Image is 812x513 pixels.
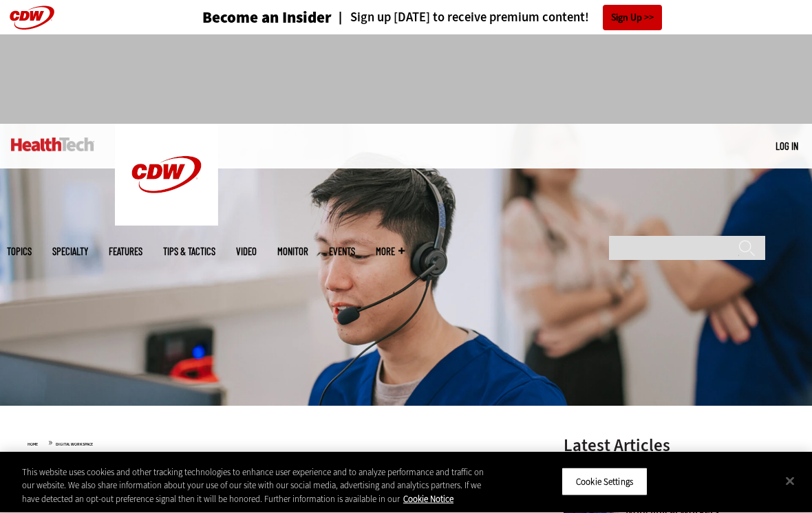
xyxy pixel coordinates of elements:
[156,48,656,110] iframe: advertisement
[332,11,589,24] a: Sign up [DATE] to receive premium content!
[28,441,38,447] a: Home
[775,466,805,496] button: Close
[376,246,405,256] span: More
[115,124,218,226] img: Home
[603,5,662,30] a: Sign Up
[28,437,527,448] div: »
[11,138,94,151] img: Home
[202,10,332,25] h3: Become an Insider
[7,246,32,256] span: Topics
[564,437,770,454] h3: Latest Articles
[776,139,798,153] div: User menu
[277,246,308,256] a: MonITor
[236,246,257,256] a: Video
[52,246,88,256] span: Specialty
[151,10,332,25] a: Become an Insider
[329,246,355,256] a: Events
[22,466,487,506] div: This website uses cookies and other tracking technologies to enhance user experience and to analy...
[403,493,453,505] a: More information about your privacy
[776,140,798,152] a: Log in
[115,215,218,229] a: CDW
[562,467,648,496] button: Cookie Settings
[109,246,142,256] a: Features
[56,441,93,447] a: Digital Workspace
[163,246,215,256] a: Tips & Tactics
